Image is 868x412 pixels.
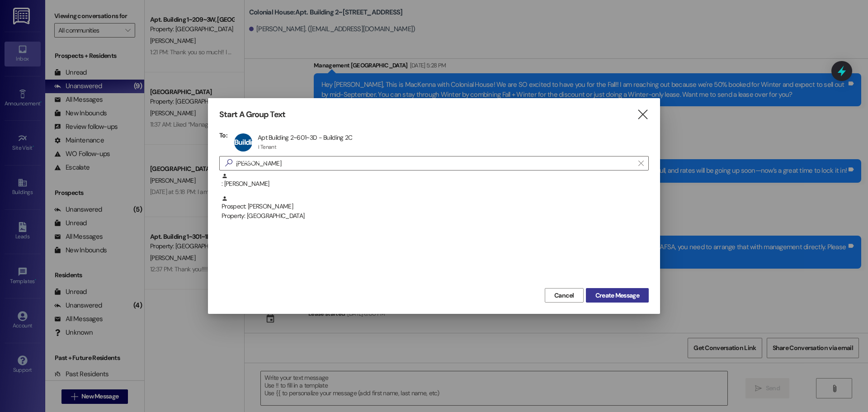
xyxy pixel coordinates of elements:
[222,195,649,221] div: Prospect: [PERSON_NAME]
[219,131,227,139] h3: To:
[219,109,285,120] h3: Start A Group Text
[236,157,634,170] input: Search for any contact or apartment
[638,160,643,167] i: 
[258,133,353,142] div: Apt Building 2~601~3D - Building 2C
[222,158,236,168] i: 
[219,173,649,195] div: : [PERSON_NAME]
[595,291,639,300] span: Create Message
[545,288,584,303] button: Cancel
[258,143,276,151] div: 1 Tenant
[586,288,649,303] button: Create Message
[234,137,265,165] span: Building 2~601~3D
[219,195,649,218] div: Prospect: [PERSON_NAME]Property: [GEOGRAPHIC_DATA]
[222,211,649,221] div: Property: [GEOGRAPHIC_DATA]
[634,156,648,170] button: Clear text
[222,173,649,189] div: : [PERSON_NAME]
[637,110,649,119] i: 
[554,291,574,300] span: Cancel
